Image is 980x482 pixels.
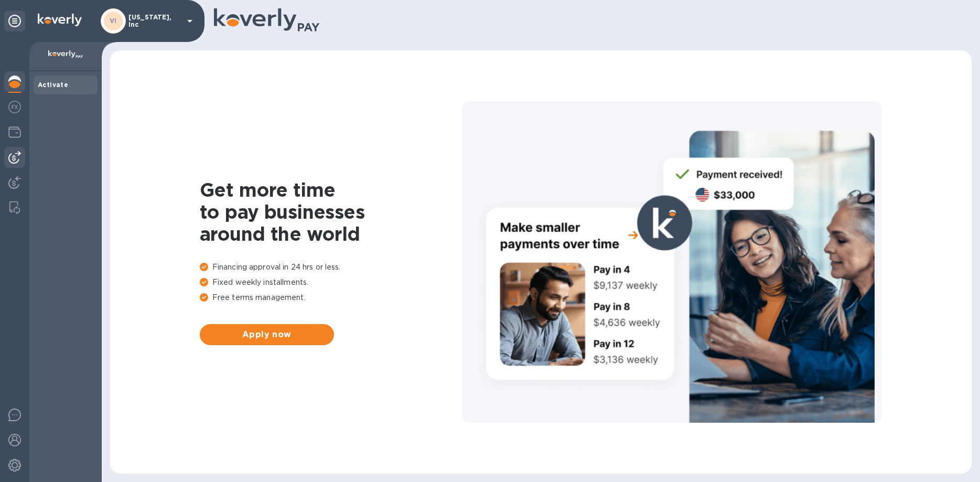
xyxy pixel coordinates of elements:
p: Financing approval in 24 hrs or less. [200,262,462,273]
img: Wallets [8,126,21,138]
button: Apply now [200,324,334,345]
img: Logo [38,14,82,26]
img: Foreign exchange [8,101,21,113]
p: [US_STATE], Inc [128,14,181,28]
div: Unpin categories [4,10,25,31]
p: Fixed weekly installments. [200,277,462,288]
h1: Get more time to pay businesses around the world [200,179,462,245]
span: Apply now [208,328,326,341]
b: Activate [38,81,68,89]
b: VI [110,17,117,25]
p: Free terms management. [200,292,462,303]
